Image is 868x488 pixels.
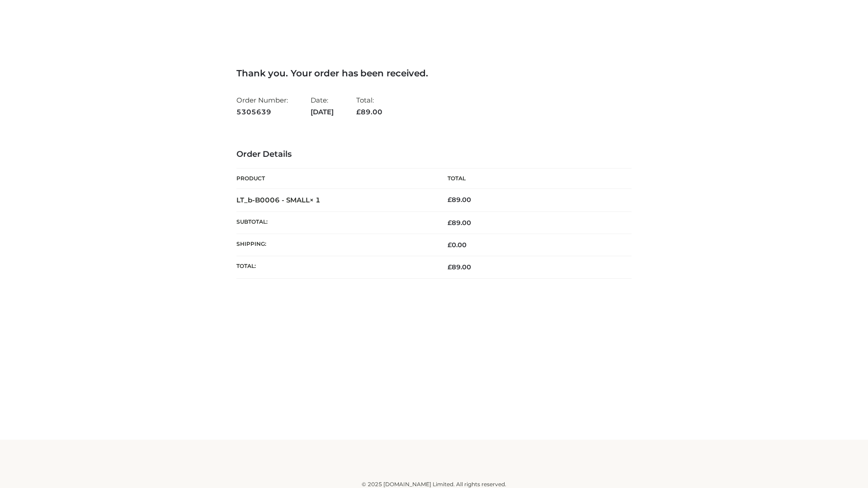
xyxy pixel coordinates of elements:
[448,241,452,249] span: £
[448,241,467,249] bdi: 0.00
[356,108,382,116] span: 89.00
[236,256,434,278] th: Total:
[236,211,434,234] th: Subtotal:
[236,150,632,160] h3: Order Details
[310,196,321,204] strong: × 1
[236,196,321,204] strong: LT_b-B0006 - SMALL
[311,106,334,118] strong: [DATE]
[236,234,434,256] th: Shipping:
[311,92,334,120] li: Date:
[448,263,471,271] span: 89.00
[448,263,452,271] span: £
[448,219,471,227] span: 89.00
[448,196,471,204] bdi: 89.00
[356,92,382,120] li: Total:
[448,196,452,204] span: £
[236,92,288,120] li: Order Number:
[448,219,452,227] span: £
[356,108,361,116] span: £
[236,106,288,118] strong: 5305639
[236,68,632,79] h3: Thank you. Your order has been received.
[434,169,632,189] th: Total
[236,169,434,189] th: Product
